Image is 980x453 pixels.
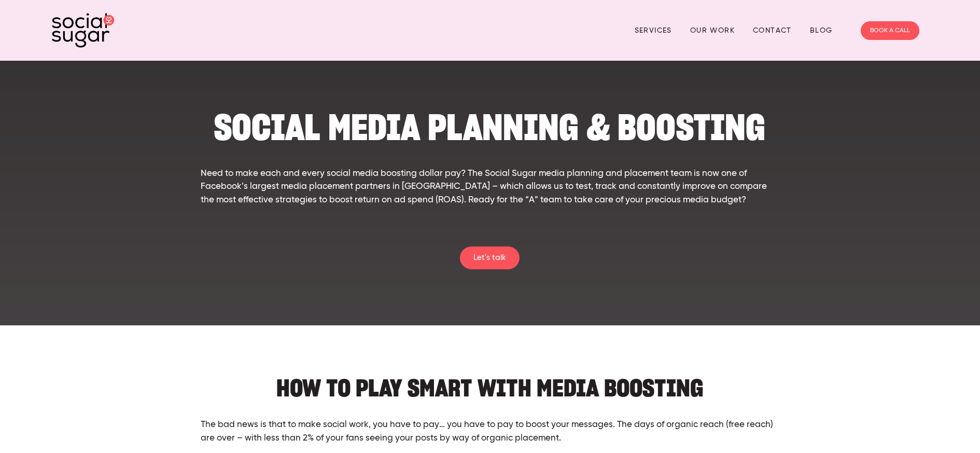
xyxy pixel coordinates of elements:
a: Services [635,22,672,38]
p: The bad news is that to make social work, you have to pay… you have to pay to boost your messages... [201,418,779,445]
a: BOOK A CALL [861,21,919,40]
a: Contact [753,22,792,38]
a: Blog [810,22,833,38]
a: Our Work [690,22,735,38]
p: Need to make each and every social media boosting dollar pay? The Social Sugar media planning and... [201,167,779,207]
h2: How to play smart with media boosting [201,367,779,399]
h1: sociaL MEDIA PLANNING & BOOSTING [201,112,779,143]
a: Let's talk [460,246,520,269]
img: SocialSugar [52,13,114,48]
